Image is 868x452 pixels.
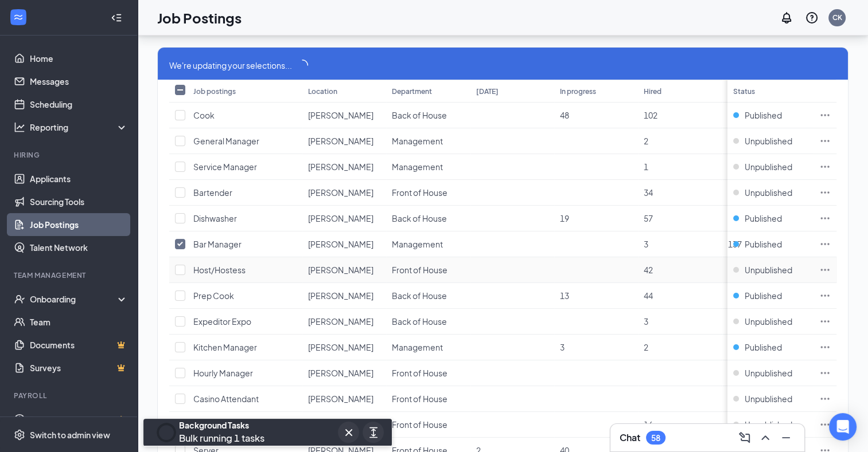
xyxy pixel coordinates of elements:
span: 34 [644,187,653,198]
a: Team [30,310,128,333]
th: Hired [638,80,722,103]
button: Minimize [777,429,795,447]
svg: Settings [14,429,25,441]
span: [PERSON_NAME] [308,187,373,198]
td: Front of House [386,180,470,206]
span: 19 [560,213,569,223]
span: Bartender [193,187,232,198]
td: Management [386,154,470,180]
td: Management [386,335,470,360]
span: Management [392,342,443,352]
td: Billings [302,412,386,438]
svg: Ellipses [819,419,831,430]
td: Front of House [386,386,470,412]
a: PayrollCrown [30,408,128,431]
span: Published [745,238,782,250]
a: Scheduling [30,93,128,116]
td: Back of House [386,206,470,231]
h3: Chat [620,431,640,444]
span: Unpublished [745,187,792,198]
svg: ComposeMessage [738,431,752,445]
td: Front of House [386,257,470,283]
td: Billings [302,154,386,180]
td: Billings [302,309,386,335]
a: Job Postings [30,213,128,236]
span: [PERSON_NAME] [308,316,373,327]
div: 58 [651,433,660,443]
span: [PERSON_NAME] [308,265,373,275]
a: Applicants [30,167,128,190]
svg: Ellipses [819,135,831,147]
svg: Cross [342,426,356,439]
div: Payroll [14,391,126,400]
span: General Manager [193,136,259,146]
span: Back of House [392,110,447,120]
td: Billings [302,231,386,257]
span: Front of House [392,265,447,275]
h1: Job Postings [157,8,242,27]
span: Kitchen Manager [193,342,257,352]
span: Service Manager [193,162,257,172]
svg: Ellipses [819,264,831,276]
svg: Notifications [780,11,793,25]
svg: Ellipses [819,367,831,379]
td: Back of House [386,309,470,335]
th: Total [722,80,806,103]
span: Management [392,136,443,146]
th: [DATE] [470,80,554,103]
span: Expeditor Expo [193,316,251,327]
span: Unpublished [745,393,792,404]
span: 44 [644,290,653,301]
td: Billings [302,335,386,360]
div: Team Management [14,270,126,280]
span: Front of House [392,187,447,198]
td: Billings [302,128,386,154]
span: [PERSON_NAME] [308,290,373,301]
a: Sourcing Tools [30,190,128,213]
span: 3 [560,342,565,352]
span: Cook [193,110,215,120]
td: Billings [302,360,386,386]
span: 57 [644,213,653,223]
td: Billings [302,257,386,283]
span: Unpublished [745,161,792,172]
span: 16 [644,419,653,430]
svg: Minimize [779,431,793,445]
span: Casino Attendant [193,394,259,404]
th: Status [727,80,813,103]
a: Talent Network [30,236,128,259]
span: Back of House [392,316,447,327]
svg: Collapse [111,12,122,23]
span: Published [745,213,782,224]
span: 42 [644,265,653,275]
td: Front of House [386,360,470,386]
svg: ArrowsExpand [367,426,380,439]
span: [PERSON_NAME] [308,162,373,172]
span: Back of House [392,290,447,301]
a: Messages [30,70,128,93]
a: Home [30,47,128,70]
svg: WorkstreamLogo [13,11,24,23]
span: Published [745,341,782,353]
div: CK [832,13,842,22]
div: Open Intercom Messenger [829,413,857,441]
span: Hourly Manager [193,368,253,378]
span: Prep Cook [193,290,234,301]
td: Back of House [386,283,470,309]
button: ChevronUp [756,429,774,447]
span: Unpublished [745,316,792,327]
a: DocumentsCrown [30,333,128,356]
span: [PERSON_NAME] [308,239,373,249]
svg: QuestionInfo [805,11,819,25]
span: [PERSON_NAME] [308,136,373,146]
div: Location [308,87,337,96]
svg: Ellipses [819,341,831,353]
span: Management [392,162,443,172]
span: Unpublished [745,264,792,276]
svg: Ellipses [819,109,831,121]
svg: Ellipses [819,187,831,198]
span: 102 [644,110,657,120]
span: Unpublished [745,367,792,379]
span: Dishwasher [193,213,237,223]
span: [PERSON_NAME] [308,368,373,378]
